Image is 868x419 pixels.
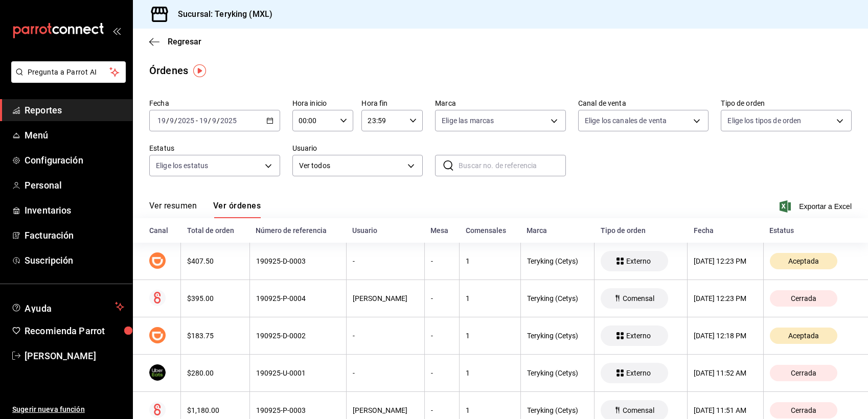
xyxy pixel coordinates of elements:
[193,64,206,77] img: Tooltip marker
[361,100,423,107] label: Hora fin
[527,257,588,265] div: Teryking (Cetys)
[431,369,453,377] div: -
[25,228,124,242] span: Facturación
[256,406,340,414] div: 190925-P-0003
[187,332,243,340] div: $183.75
[168,37,201,46] span: Regresar
[112,27,121,35] button: open_drawer_menu
[292,145,423,152] label: Usuario
[619,406,658,414] span: Comensal
[466,226,514,235] div: Comensales
[7,74,126,85] a: Pregunta a Parrot AI
[694,294,757,302] div: [DATE] 12:23 PM
[435,100,566,107] label: Marca
[157,117,166,125] input: --
[149,145,280,152] label: Estatus
[25,300,111,313] span: Ayuda
[787,406,820,414] span: Cerrada
[28,67,110,78] span: Pregunta a Parrot AI
[727,115,801,126] span: Elige los tipos de orden
[196,117,198,125] span: -
[170,8,272,20] h3: Sucursal: Teryking (MXL)
[622,257,655,265] span: Externo
[256,332,340,340] div: 190925-D-0002
[622,332,655,340] span: Externo
[578,100,709,107] label: Canal de venta
[187,369,243,377] div: $280.00
[220,117,237,125] input: ----
[527,226,588,235] div: Marca
[187,226,243,235] div: Total de orden
[292,100,354,107] label: Hora inicio
[25,253,124,267] span: Suscripción
[353,332,418,340] div: -
[353,257,418,265] div: -
[784,332,823,340] span: Aceptada
[25,128,124,142] span: Menú
[256,226,340,235] div: Número de referencia
[25,153,124,167] span: Configuración
[166,117,169,125] span: /
[431,332,453,340] div: -
[353,406,418,414] div: [PERSON_NAME]
[25,349,124,363] span: [PERSON_NAME]
[174,117,177,125] span: /
[25,103,124,117] span: Reportes
[527,369,588,377] div: Teryking (Cetys)
[431,257,453,265] div: -
[585,115,667,126] span: Elige los canales de venta
[149,201,197,218] button: Ver resumen
[431,406,453,414] div: -
[353,369,418,377] div: -
[169,117,174,125] input: --
[784,257,823,265] span: Aceptada
[466,257,514,265] div: 1
[12,404,124,415] span: Sugerir nueva función
[149,37,201,46] button: Regresar
[466,406,514,414] div: 1
[694,406,757,414] div: [DATE] 11:51 AM
[299,160,404,171] span: Ver todos
[208,117,211,125] span: /
[466,369,514,377] div: 1
[466,332,514,340] div: 1
[782,200,852,213] button: Exportar a Excel
[177,117,195,125] input: ----
[213,201,261,218] button: Ver órdenes
[619,294,658,302] span: Comensal
[199,117,208,125] input: --
[769,226,852,235] div: Estatus
[353,294,418,302] div: [PERSON_NAME]
[442,115,494,126] span: Elige las marcas
[694,369,757,377] div: [DATE] 11:52 AM
[25,178,124,192] span: Personal
[212,117,217,125] input: --
[527,294,588,302] div: Teryking (Cetys)
[352,226,418,235] div: Usuario
[787,369,820,377] span: Cerrada
[431,294,453,302] div: -
[25,324,124,338] span: Recomienda Parrot
[466,294,514,302] div: 1
[459,155,566,176] input: Buscar no. de referencia
[11,61,126,83] button: Pregunta a Parrot AI
[149,100,280,107] label: Fecha
[694,226,757,235] div: Fecha
[149,201,261,218] div: navigation tabs
[430,226,453,235] div: Mesa
[149,226,175,235] div: Canal
[256,257,340,265] div: 190925-D-0003
[256,369,340,377] div: 190925-U-0001
[601,226,681,235] div: Tipo de orden
[527,406,588,414] div: Teryking (Cetys)
[694,332,757,340] div: [DATE] 12:18 PM
[187,257,243,265] div: $407.50
[787,294,820,302] span: Cerrada
[256,294,340,302] div: 190925-P-0004
[527,332,588,340] div: Teryking (Cetys)
[694,257,757,265] div: [DATE] 12:23 PM
[25,203,124,217] span: Inventarios
[187,406,243,414] div: $1,180.00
